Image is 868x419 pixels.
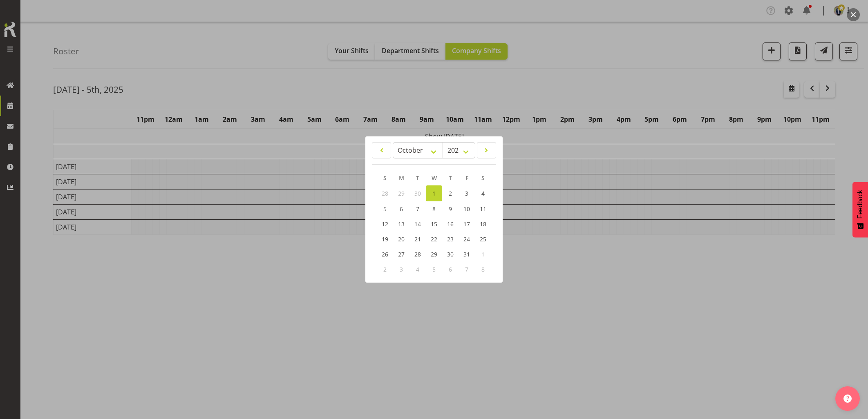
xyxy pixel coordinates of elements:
[481,189,485,197] span: 4
[416,205,419,213] span: 7
[383,174,387,182] span: S
[416,174,419,182] span: T
[432,265,436,273] span: 5
[382,189,388,197] span: 28
[398,235,405,243] span: 20
[447,220,454,228] span: 16
[383,205,387,213] span: 5
[465,265,468,273] span: 7
[852,182,868,237] button: Feedback - Show survey
[463,250,470,258] span: 31
[449,189,452,197] span: 2
[480,205,486,213] span: 11
[480,235,486,243] span: 25
[481,250,485,258] span: 1
[447,235,454,243] span: 23
[432,205,436,213] span: 8
[382,220,388,228] span: 12
[843,394,852,403] img: help-xxl-2.png
[432,174,437,182] span: W
[447,250,454,258] span: 30
[480,220,486,228] span: 18
[449,174,452,182] span: T
[432,189,436,197] span: 1
[398,250,405,258] span: 27
[449,205,452,213] span: 9
[414,189,421,197] span: 30
[398,189,405,197] span: 29
[414,235,421,243] span: 21
[398,220,405,228] span: 13
[463,205,470,213] span: 10
[481,265,485,273] span: 8
[383,265,387,273] span: 2
[481,174,485,182] span: S
[857,190,864,218] span: Feedback
[416,265,419,273] span: 4
[431,220,437,228] span: 15
[382,250,388,258] span: 26
[463,235,470,243] span: 24
[399,174,404,182] span: M
[465,174,468,182] span: F
[400,205,403,213] span: 6
[431,235,437,243] span: 22
[414,220,421,228] span: 14
[465,189,468,197] span: 3
[382,235,388,243] span: 19
[431,250,437,258] span: 29
[414,250,421,258] span: 28
[463,220,470,228] span: 17
[449,265,452,273] span: 6
[400,265,403,273] span: 3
